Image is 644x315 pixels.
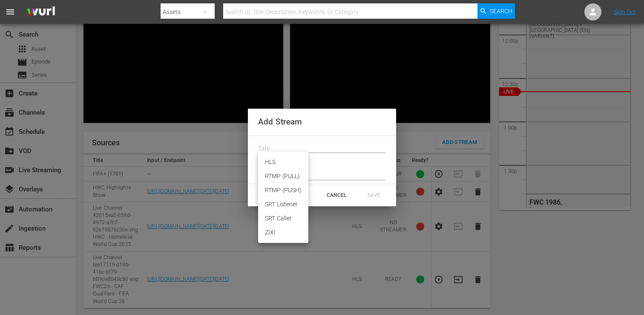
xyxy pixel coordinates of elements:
a: Sign Out [614,9,636,15]
li: HLS [258,155,308,169]
li: SRT Listener [258,197,308,211]
li: ZIXI [258,225,308,240]
img: ans4CAIJ8jUAAAAAAAAAAAAAAAAAAAAAAAAgQb4GAAAAAAAAAAAAAAAAAAAAAAAAJMjXAAAAAAAAAAAAAAAAAAAAAAAAgAT5G... [20,2,61,22]
li: SRT Caller [258,211,308,225]
li: RTMP (PULL) [258,169,308,183]
span: Search [490,3,512,19]
li: RTMP (PUSH) [258,183,308,197]
span: menu [5,7,15,17]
